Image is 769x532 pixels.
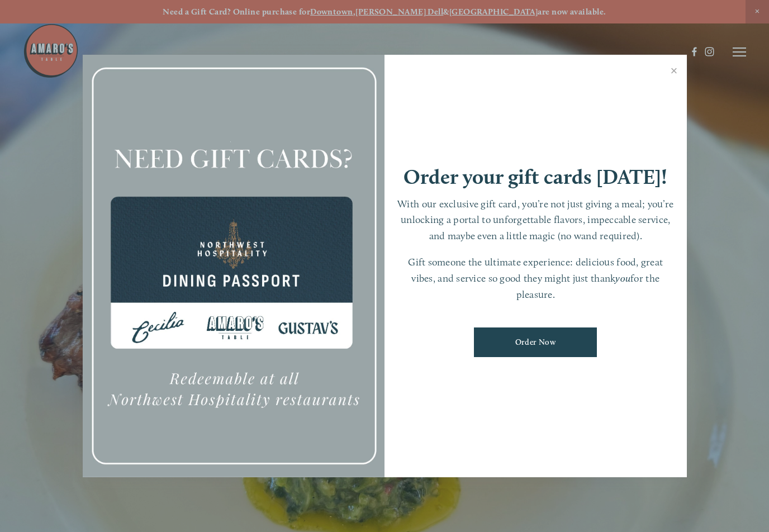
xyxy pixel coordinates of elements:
a: Order Now [474,327,597,357]
p: Gift someone the ultimate experience: delicious food, great vibes, and service so good they might... [396,254,676,302]
p: With our exclusive gift card, you’re not just giving a meal; you’re unlocking a portal to unforge... [396,196,676,244]
a: Close [663,56,685,88]
em: you [615,272,630,284]
h1: Order your gift cards [DATE]! [404,167,667,187]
